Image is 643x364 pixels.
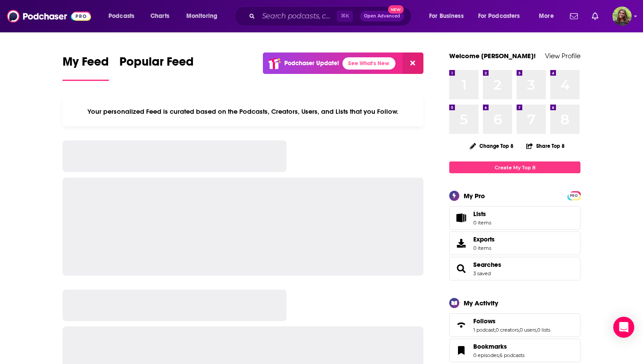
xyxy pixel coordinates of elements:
[186,10,217,22] span: Monitoring
[452,237,470,249] span: Exports
[473,210,491,218] span: Lists
[259,9,337,23] input: Search podcasts, credits, & more...
[452,319,470,331] a: Follows
[364,14,400,18] span: Open Advanced
[423,9,475,23] button: open menu
[613,317,634,338] div: Open Intercom Messenger
[519,327,520,333] span: ,
[500,352,524,358] a: 6 podcasts
[108,10,134,22] span: Podcasts
[473,235,495,243] span: Exports
[464,299,498,307] div: My Activity
[472,9,533,23] button: open menu
[569,192,579,199] a: PRO
[342,57,395,70] a: See What's New
[566,9,581,24] a: Show notifications dropdown
[473,270,491,276] a: 3 saved
[150,10,169,22] span: Charts
[449,313,580,337] span: Follows
[569,192,579,199] span: PRO
[612,7,632,26] span: Logged in as reagan34226
[588,9,602,24] a: Show notifications dropdown
[464,192,485,200] div: My Pro
[337,10,353,22] span: ⌘ K
[495,327,496,333] span: ,
[284,59,339,67] p: Podchaser Update!
[473,343,507,350] span: Bookmarks
[473,261,501,269] a: Searches
[388,5,404,14] span: New
[473,210,486,218] span: Lists
[612,7,632,26] img: User Profile
[243,6,420,26] div: Search podcasts, credits, & more...
[119,54,194,81] a: Popular Feed
[63,54,109,81] a: My Feed
[533,9,565,23] button: open menu
[473,220,491,226] span: 0 items
[537,327,550,333] a: 0 lists
[449,339,580,362] span: Bookmarks
[473,317,550,325] a: Follows
[473,352,499,358] a: 0 episodes
[429,10,464,22] span: For Business
[536,327,537,333] span: ,
[612,7,632,26] button: Show profile menu
[449,206,580,230] a: Lists
[473,327,495,333] a: 1 podcast
[7,8,91,24] img: Podchaser - Follow, Share and Rate Podcasts
[473,343,524,350] a: Bookmarks
[473,245,495,251] span: 0 items
[449,52,536,60] a: Welcome [PERSON_NAME]!
[449,257,580,280] span: Searches
[526,137,565,154] button: Share Top 8
[465,140,519,151] button: Change Top 8
[145,9,175,23] a: Charts
[499,352,500,358] span: ,
[180,9,229,23] button: open menu
[452,212,470,224] span: Lists
[545,52,580,60] a: View Profile
[496,327,519,333] a: 0 creators
[360,11,404,21] button: Open AdvancedNew
[539,10,554,22] span: More
[473,317,496,325] span: Follows
[452,262,470,275] a: Searches
[449,161,580,173] a: Create My Top 8
[102,9,146,23] button: open menu
[119,54,194,74] span: Popular Feed
[452,344,470,357] a: Bookmarks
[63,54,109,74] span: My Feed
[449,231,580,255] a: Exports
[63,97,423,126] div: Your personalized Feed is curated based on the Podcasts, Creators, Users, and Lists that you Follow.
[478,10,520,22] span: For Podcasters
[520,327,536,333] a: 0 users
